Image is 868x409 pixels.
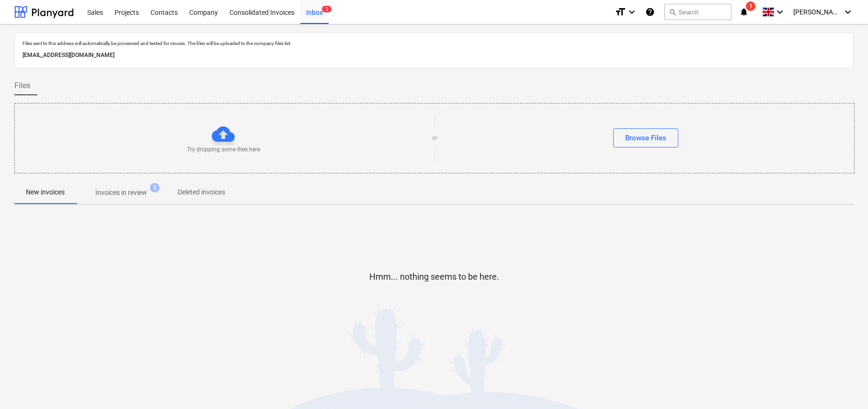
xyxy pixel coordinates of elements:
[820,363,868,409] iframe: Chat Widget
[95,188,147,198] p: Invoices in review
[664,4,731,20] button: Search
[23,40,845,46] p: Files sent to this address will automatically be processed and tested for viruses. The files will...
[14,80,30,91] span: Files
[739,6,749,18] i: notifications
[23,50,845,60] p: [EMAIL_ADDRESS][DOMAIN_NAME]
[625,132,666,144] div: Browse Files
[322,6,331,12] span: 2
[615,6,626,18] i: format_size
[746,1,755,11] span: 1
[26,187,65,197] p: New invoices
[774,6,786,18] i: keyboard_arrow_down
[793,8,841,16] span: [PERSON_NAME]
[187,146,260,154] p: Try dropping some files here
[178,187,225,197] p: Deleted invoices
[150,183,160,193] span: 2
[669,8,676,16] span: search
[626,6,638,18] i: keyboard_arrow_down
[842,6,854,18] i: keyboard_arrow_down
[369,271,499,283] p: Hmm... nothing seems to be here.
[14,103,855,173] div: Try dropping some files hereorBrowse Files
[432,134,437,142] p: or
[613,128,678,148] button: Browse Files
[645,6,655,18] i: Knowledge base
